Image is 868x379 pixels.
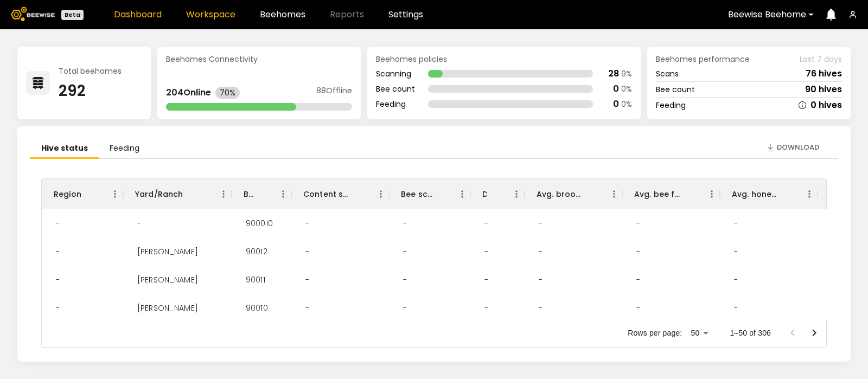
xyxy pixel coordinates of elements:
[628,327,682,338] p: Rows per page:
[373,186,389,202] button: Menu
[297,237,318,266] div: -
[42,179,123,209] div: Region
[107,186,123,202] button: Menu
[628,266,649,294] div: -
[608,69,619,78] div: 28
[777,142,819,153] span: Download
[275,186,291,202] button: Menu
[800,55,842,63] span: Last 7 days
[237,209,282,237] div: 900010
[237,237,276,266] div: 90012
[508,186,525,202] button: Menu
[704,186,720,202] button: Menu
[297,294,318,322] div: -
[11,7,55,21] img: Beewise logo
[530,209,551,237] div: -
[376,70,415,78] div: Scanning
[215,87,240,99] div: 70%
[823,294,844,322] div: -
[135,179,183,209] div: Yard/Ranch
[634,179,682,209] div: Avg. bee frames
[47,266,68,294] div: -
[215,186,232,202] button: Menu
[530,266,551,294] div: -
[376,100,415,108] div: Feeding
[761,139,825,156] button: Download
[81,187,97,202] button: Sort
[476,266,497,294] div: -
[656,55,750,63] span: Beehomes performance
[823,266,844,294] div: -
[656,70,679,78] div: Scans
[186,10,235,19] a: Workspace
[584,187,599,202] button: Sort
[686,325,712,341] div: 50
[482,179,487,209] div: Dead hives
[801,186,818,202] button: Menu
[330,10,364,19] span: Reports
[613,85,619,93] div: 0
[297,266,318,294] div: -
[61,10,84,20] div: Beta
[30,139,99,159] li: Hive status
[394,209,416,237] div: -
[316,87,352,99] div: 88 Offline
[476,237,497,266] div: -
[806,69,842,78] div: 76 hives
[613,100,619,108] div: 0
[725,209,746,237] div: -
[476,294,497,322] div: -
[732,179,780,209] div: Avg. honey frames
[476,209,497,237] div: -
[232,179,291,209] div: BH ID
[628,209,649,237] div: -
[59,83,122,99] div: 292
[129,209,150,237] div: -
[47,237,68,266] div: -
[525,179,622,209] div: Avg. brood frames
[59,67,122,75] div: Total beehomes
[622,179,720,209] div: Avg. bee frames
[780,187,795,202] button: Sort
[810,101,842,110] div: 0 hives
[487,187,502,202] button: Sort
[129,237,207,266] div: Stella
[54,179,81,209] div: Region
[394,266,416,294] div: -
[823,209,844,237] div: -
[628,237,649,266] div: -
[628,294,649,322] div: -
[470,179,525,209] div: Dead hives
[99,139,150,159] li: Feeding
[725,266,746,294] div: -
[123,179,232,209] div: Yard/Ranch
[351,187,366,202] button: Sort
[432,187,448,202] button: Sort
[297,209,318,237] div: -
[114,10,162,19] a: Dashboard
[454,186,470,202] button: Menu
[129,294,207,322] div: Stella
[805,85,842,94] div: 90 hives
[291,179,389,209] div: Content scan hives
[166,88,211,97] div: 204 Online
[621,85,632,93] div: 0 %
[725,294,746,322] div: -
[260,10,305,19] a: Beehomes
[237,294,277,322] div: 90010
[621,100,632,108] div: 0 %
[803,322,825,344] button: Go to next page
[656,101,686,109] div: Feeding
[237,266,274,294] div: 90011
[656,86,695,93] div: Bee count
[530,237,551,266] div: -
[394,237,416,266] div: -
[388,10,423,19] a: Settings
[244,179,253,209] div: BH ID
[47,294,68,322] div: -
[621,70,632,78] div: 9 %
[47,209,68,237] div: -
[303,179,351,209] div: Content scan hives
[730,327,771,338] p: 1–50 of 306
[389,179,470,209] div: Bee scan hives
